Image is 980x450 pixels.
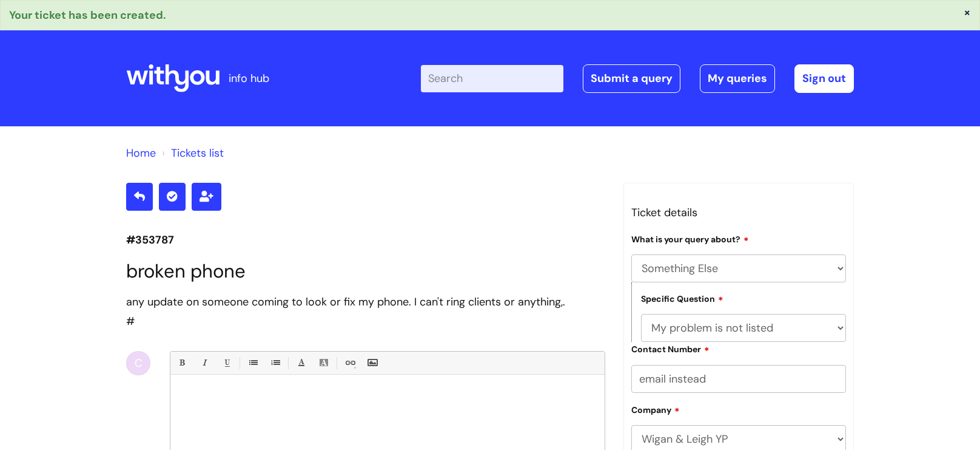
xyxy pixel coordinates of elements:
div: # [126,292,605,332]
a: Tickets list [171,146,224,160]
div: any update on someone coming to look or fix my phone. I can't ring clients or anything,. [126,292,605,312]
li: Solution home [126,143,156,163]
a: • Unordered List (Ctrl-Shift-7) [245,355,260,370]
input: Search [421,65,563,92]
p: info hub [229,69,269,88]
p: #353787 [126,230,605,250]
label: Contact Number [631,343,710,355]
button: × [964,7,971,18]
a: Font Color [294,355,309,370]
a: 1. Ordered List (Ctrl-Shift-8) [267,355,283,370]
li: Tickets list [159,143,224,163]
a: Bold (Ctrl-B) [174,355,189,370]
a: Back Color [316,355,331,370]
a: Italic (Ctrl-I) [196,355,212,370]
h1: broken phone [126,260,605,282]
h3: Ticket details [631,203,846,222]
label: Company [631,403,680,415]
div: | - [421,64,854,92]
a: Link [342,355,357,370]
a: Insert Image... [364,355,380,370]
a: Sign out [794,64,854,92]
a: Home [126,146,156,160]
a: My queries [700,64,775,92]
label: Specific Question [641,292,723,304]
div: C [126,351,150,375]
a: Submit a query [583,64,680,92]
a: Underline(Ctrl-U) [219,355,234,370]
label: What is your query about? [631,233,749,245]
